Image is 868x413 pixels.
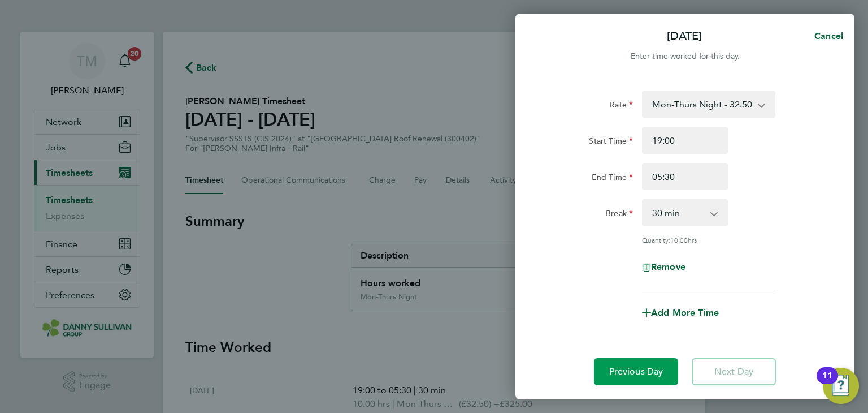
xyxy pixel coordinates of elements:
label: Break [606,208,633,222]
button: Open Resource Center, 11 new notifications [823,368,859,404]
label: Start Time [589,136,633,149]
label: Rate [610,100,633,113]
input: E.g. 18:00 [642,163,728,190]
button: Cancel [796,25,854,48]
div: 11 [822,376,832,390]
span: Add More Time [651,307,719,318]
span: Cancel [811,31,843,41]
span: Remove [651,261,685,272]
button: Remove [642,263,685,272]
label: End Time [592,172,633,186]
div: Enter time worked for this day. [515,50,854,63]
span: Previous Day [609,366,663,377]
div: Quantity: hrs [642,235,775,244]
input: E.g. 08:00 [642,127,728,154]
span: 10.00 [670,235,688,244]
button: Previous Day [594,358,678,385]
p: [DATE] [667,28,702,44]
button: Add More Time [642,308,719,317]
